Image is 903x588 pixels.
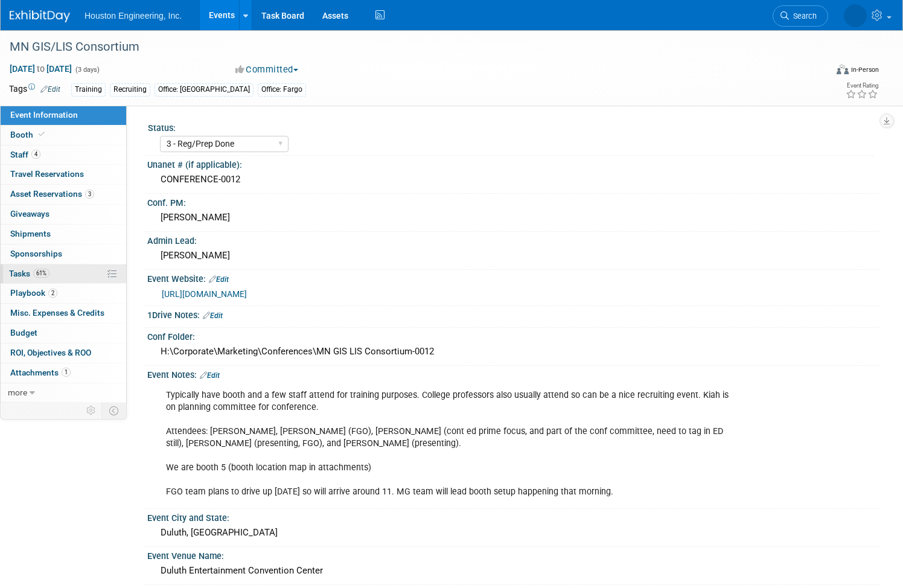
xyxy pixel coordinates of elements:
span: more [8,388,27,397]
a: Sponsorships [1,244,126,264]
a: Staff4 [1,145,126,165]
a: Attachments1 [1,363,126,383]
i: Booth reservation complete [39,131,45,138]
span: 1 [62,368,71,377]
td: Tags [9,83,60,97]
td: Toggle Event Tabs [102,403,127,418]
div: Office: [GEOGRAPHIC_DATA] [155,83,254,96]
span: Staff [10,150,40,159]
span: 2 [48,289,57,298]
a: Search [773,5,828,27]
a: Tasks61% [1,264,126,284]
a: more [1,383,126,403]
img: ExhibitDay [10,10,70,22]
span: Asset Reservations [10,189,94,199]
div: Office: Fargo [258,83,306,96]
span: [DATE] [DATE] [9,63,72,74]
span: to [35,64,46,74]
div: Event Format [749,63,879,81]
div: Training [71,83,106,96]
a: Shipments [1,225,126,244]
a: Misc. Expenses & Credits [1,304,126,323]
a: Edit [203,312,223,320]
div: Unanet # (if applicable): [147,156,879,171]
div: In-Person [850,65,879,74]
a: Giveaways [1,205,126,224]
div: Admin Lead: [147,232,879,247]
span: (3 days) [74,66,100,74]
div: MN GIS/LIS Consortium [5,36,805,58]
div: [PERSON_NAME] [156,208,870,227]
img: Courtney Grandbois [844,4,867,27]
div: Event Notes: [147,366,879,382]
a: Asset Reservations3 [1,185,126,204]
span: Playbook [10,288,57,298]
span: 3 [85,190,94,199]
span: ROI, Objectives & ROO [10,348,91,357]
div: Duluth, [GEOGRAPHIC_DATA] [156,523,870,542]
div: Event Website: [147,270,879,286]
a: Booth [1,126,126,145]
div: Status: [148,119,873,134]
span: 4 [31,150,40,159]
div: Recruiting [110,83,150,96]
span: Tasks [9,269,49,278]
span: Booth [10,130,47,139]
span: Houston Engineering, Inc. [85,11,182,21]
a: Edit [40,85,60,94]
div: Conf. PM: [147,194,879,209]
div: CONFERENCE-0012 [156,170,870,189]
a: Edit [200,371,220,380]
span: Event Information [10,110,78,120]
a: Budget [1,324,126,343]
div: [PERSON_NAME] [156,246,870,265]
img: Format-Inperson.png [837,65,849,74]
span: Shipments [10,229,51,238]
div: 1Drive Notes: [147,306,879,322]
span: Travel Reservations [10,169,84,179]
span: Misc. Expenses & Credits [10,308,104,318]
div: Duluth Entertainment Convention Center [156,561,870,580]
td: Personalize Event Tab Strip [81,403,102,418]
div: Typically have booth and a few staff attend for training purposes. College professors also usuall... [158,383,739,505]
div: H:\Corporate\Marketing\Conferences\MN GIS LIS Consortium-0012 [156,342,870,361]
a: Event Information [1,106,126,125]
a: [URL][DOMAIN_NAME] [162,289,247,299]
span: Giveaways [10,209,49,219]
span: Attachments [10,368,71,377]
span: Budget [10,328,37,337]
a: ROI, Objectives & ROO [1,344,126,363]
a: Travel Reservations [1,165,126,184]
div: Event Rating [846,83,878,89]
a: Edit [209,275,229,284]
div: Event Venue Name: [147,547,879,562]
span: Search [789,11,817,21]
div: Conf Folder: [147,328,879,343]
a: Playbook2 [1,284,126,303]
div: Event City and State: [147,509,879,524]
span: 61% [33,269,49,278]
button: Committed [231,63,303,76]
span: Sponsorships [10,249,62,258]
